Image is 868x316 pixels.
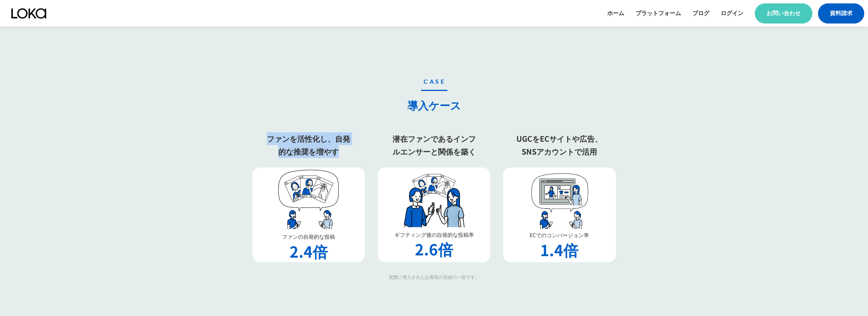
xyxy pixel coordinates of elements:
p: ファンの自発的な投稿 [282,233,335,241]
p: CASE [422,77,446,86]
a: 資料請求 [818,3,864,23]
h2: 導入ケース [407,99,461,113]
a: プラットフォーム [636,9,681,17]
p: UGCをECサイトや広告、SNSアカウントで活用 [516,132,603,158]
p: ギフティング後の自発的な投稿率 [394,231,474,239]
p: 実際に導入されたお客様の実績の一部です。 [389,274,480,281]
a: ログイン [721,9,743,17]
h3: 潜在ファンであるインフルエンサーと関係を築く [390,132,478,158]
p: ECでのコンバージョン率 [530,232,589,239]
h3: ファンを活性化し、自発的な推奨を増やす [265,132,352,158]
p: 2.6倍 [415,238,453,260]
p: 1.4倍 [540,239,578,260]
a: ブログ [692,9,709,17]
a: ホーム [607,9,624,17]
p: 2.4倍 [290,241,328,262]
a: お問い合わせ [755,3,812,23]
